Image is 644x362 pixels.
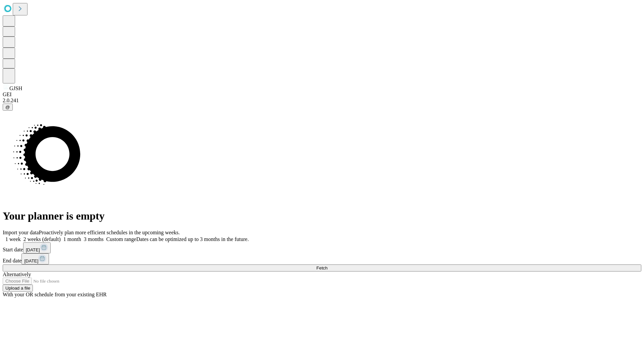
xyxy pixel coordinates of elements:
span: Import your data [3,230,39,235]
div: Start date [3,242,641,253]
div: 2.0.241 [3,98,641,104]
span: [DATE] [26,247,40,252]
div: End date [3,253,641,264]
span: With your OR schedule from your existing EHR [3,292,107,297]
div: GEI [3,92,641,98]
span: Dates can be optimized up to 3 months in the future. [136,236,249,242]
span: Alternatively [3,271,31,277]
span: [DATE] [24,258,38,263]
span: 1 month [63,236,81,242]
span: 3 months [84,236,104,242]
span: 2 weeks (default) [23,236,61,242]
button: [DATE] [21,253,49,264]
span: @ [5,105,10,110]
span: Fetch [316,265,327,270]
button: @ [3,104,13,111]
span: Custom range [106,236,136,242]
h1: Your planner is empty [3,210,641,222]
button: [DATE] [23,242,51,253]
button: Fetch [3,264,641,271]
span: GJSH [9,85,22,91]
button: Upload a file [3,285,33,292]
span: Proactively plan more efficient schedules in the upcoming weeks. [39,230,180,235]
span: 1 week [5,236,21,242]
